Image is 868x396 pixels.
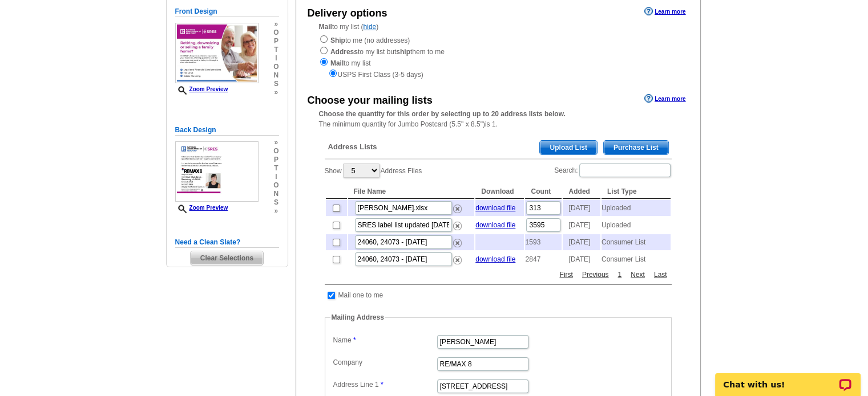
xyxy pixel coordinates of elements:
td: Uploaded [601,200,671,216]
a: Last [651,270,670,280]
label: Address Line 1 [333,379,436,390]
a: Learn more [644,94,685,103]
span: Address Lists [328,142,377,152]
span: t [273,46,278,54]
h5: Front Design [175,6,279,17]
h5: Back Design [175,125,279,136]
img: small-thumb.jpg [175,23,259,83]
span: n [273,71,278,80]
label: Name [333,335,436,345]
span: o [273,181,278,190]
th: Download [475,185,524,199]
a: 1 [615,270,624,280]
th: File Name [348,185,475,199]
a: Previous [579,270,612,280]
div: Delivery options [308,6,387,21]
span: » [273,138,278,147]
img: delete.png [453,222,462,230]
td: [DATE] [563,217,600,233]
a: download file [475,204,515,212]
a: Next [628,270,648,280]
span: t [273,164,278,173]
span: i [273,173,278,181]
a: Remove this list [453,254,462,262]
span: p [273,37,278,46]
label: Search: [554,162,671,178]
legend: Mailing Address [330,312,385,322]
a: Zoom Preview [175,205,228,211]
span: s [273,80,278,88]
td: 2847 [525,251,562,267]
strong: Ship [330,36,345,44]
strong: Mail [319,23,332,31]
strong: ship [396,48,410,56]
label: Show Address Files [325,162,422,179]
img: delete.png [453,256,462,264]
span: o [273,28,278,37]
td: [DATE] [563,234,600,250]
td: Uploaded [601,217,671,233]
div: The minimum quantity for Jumbo Postcard (5.5" x 8.5")is 1. [296,109,700,129]
a: download file [475,255,515,263]
img: delete.png [453,239,462,247]
label: Company [333,357,436,368]
a: Remove this list [453,219,462,227]
div: to my list ( ) [296,22,700,80]
a: Remove this list [453,202,462,210]
span: o [273,147,278,156]
span: n [273,190,278,198]
a: Zoom Preview [175,86,228,92]
a: Remove this list [453,236,462,244]
h5: Need a Clean Slate? [175,237,279,248]
span: Upload List [540,141,596,154]
td: Consumer List [601,234,671,250]
img: delete.png [453,205,462,213]
select: ShowAddress Files [343,164,380,178]
span: Clear Selections [191,251,263,265]
td: [DATE] [563,200,600,216]
img: small-thumb.jpg [175,141,259,202]
strong: Address [330,48,358,56]
a: hide [364,23,377,31]
span: » [273,88,278,97]
div: USPS First Class (3-5 days) [319,68,677,80]
span: s [273,198,278,207]
strong: Choose the quantity for this order by selecting up to 20 address lists below. [319,110,566,118]
th: Count [525,185,562,199]
strong: Mail [330,59,344,67]
td: 1593 [525,234,562,250]
td: Mail one to me [338,289,384,301]
a: download file [475,221,515,229]
td: Consumer List [601,251,671,267]
span: » [273,20,278,28]
div: to me (no addresses) to my list but them to me to my list [319,34,677,80]
span: p [273,156,278,164]
div: Choose your mailing lists [308,93,433,108]
span: o [273,63,278,71]
a: First [556,270,575,280]
a: Learn more [644,7,685,16]
span: Purchase List [604,141,668,154]
input: Search: [579,164,671,177]
td: [DATE] [563,251,600,267]
th: List Type [601,185,671,199]
span: » [273,207,278,215]
th: Added [563,185,600,199]
span: i [273,54,278,63]
iframe: LiveChat chat widget [708,360,868,396]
